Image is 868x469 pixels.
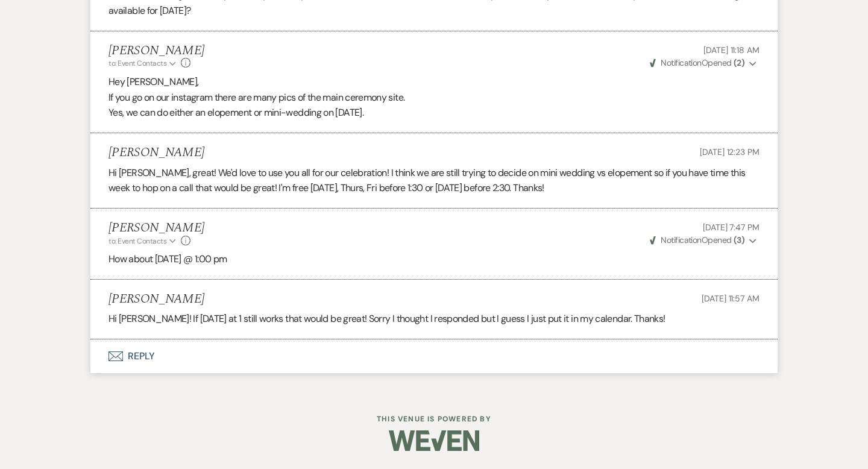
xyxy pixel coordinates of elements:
span: to: Event Contacts [108,236,166,246]
h5: [PERSON_NAME] [108,43,204,58]
button: Reply [90,339,778,373]
p: Hey [PERSON_NAME], [108,74,759,90]
span: [DATE] 11:57 AM [702,293,759,304]
span: [DATE] 7:47 PM [703,222,759,233]
strong: ( 2 ) [734,57,744,68]
p: Hi [PERSON_NAME], great! We'd love to use you all for our celebration! I think we are still tryin... [108,165,759,196]
p: If you go on our instagram there are many pics of the main ceremony site. [108,90,759,105]
button: NotificationOpened (3) [648,234,759,247]
img: Weven Logo [389,420,479,462]
span: [DATE] 11:18 AM [703,45,759,55]
span: Opened [650,234,744,245]
strong: ( 3 ) [734,234,744,245]
h5: [PERSON_NAME] [108,145,204,160]
p: Hi [PERSON_NAME]! If [DATE] at 1 still works that would be great! Sorry I thought I responded but... [108,311,759,327]
button: to: Event Contacts [108,236,178,247]
span: Notification [661,234,701,245]
span: Notification [661,57,701,68]
h5: [PERSON_NAME] [108,292,204,307]
p: How about [DATE] @ 1:00 pm [108,251,759,267]
button: to: Event Contacts [108,58,178,69]
button: NotificationOpened (2) [648,57,759,69]
p: Yes, we can do either an elopement or mini-wedding on [DATE]. [108,105,759,121]
span: to: Event Contacts [108,58,166,68]
span: [DATE] 12:23 PM [700,146,759,157]
span: Opened [650,57,744,68]
h5: [PERSON_NAME] [108,221,204,236]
